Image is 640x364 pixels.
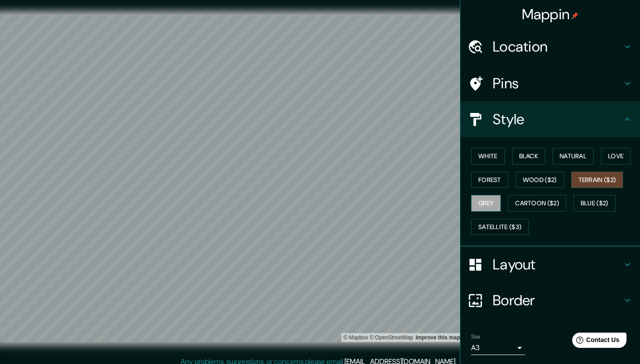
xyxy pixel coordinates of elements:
div: A3 [471,341,525,355]
h4: Mappin [522,5,579,23]
button: Forest [471,172,508,188]
h4: Layout [493,256,622,273]
a: Map feedback [415,334,460,341]
button: Natural [552,148,594,165]
h4: Location [493,38,622,56]
button: Grey [471,195,501,212]
button: Blue ($2) [574,195,616,212]
div: Border [460,282,640,318]
button: Terrain ($2) [571,172,623,188]
h4: Border [493,291,622,309]
div: Location [460,29,640,65]
button: White [471,148,505,165]
iframe: Help widget launcher [560,329,630,354]
a: OpenStreetMap [370,334,413,341]
button: Wood ($2) [516,172,564,188]
h4: Style [493,110,622,128]
button: Cartoon ($2) [508,195,566,212]
label: Size [471,333,481,341]
div: Pins [460,65,640,101]
div: Style [460,101,640,137]
div: Layout [460,247,640,282]
h4: Pins [493,74,622,92]
button: Satellite ($3) [471,219,529,235]
button: Love [601,148,631,165]
img: pin-icon.png [571,12,578,19]
button: Black [512,148,546,165]
a: Mapbox [344,334,368,341]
